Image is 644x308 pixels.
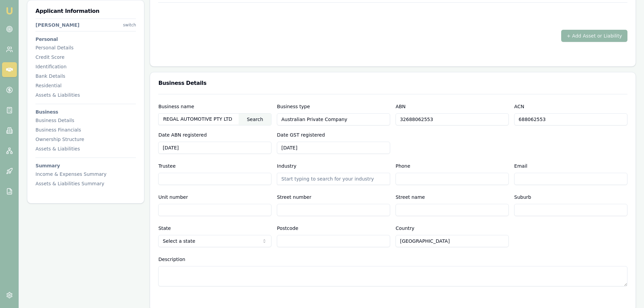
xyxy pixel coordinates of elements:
label: Date GST registered [277,132,325,138]
div: Business Details [35,117,136,124]
input: Enter business name [159,114,239,124]
label: State [158,226,171,231]
label: ACN [514,104,524,109]
div: Assets & Liabilities Summary [35,180,136,187]
div: Credit Score [35,54,136,61]
label: Description [158,257,185,262]
div: Identification [35,63,136,70]
label: Business type [277,104,310,109]
label: Phone [396,163,410,169]
label: ABN [396,104,406,109]
h3: Business Details [158,80,627,86]
div: switch [123,22,136,28]
div: Personal Details [35,44,136,51]
label: Suburb [514,194,531,200]
div: Search [239,114,271,125]
div: Assets & Liabilities [35,145,136,152]
h3: Summary [35,163,136,168]
div: Assets & Liabilities [35,92,136,98]
button: + Add Asset or Liability [561,30,627,42]
div: [PERSON_NAME] [35,22,79,28]
input: YYYY-MM-DD [277,142,390,154]
label: Date ABN registered [158,132,207,138]
div: Ownership Structure [35,136,136,143]
label: Business name [158,104,194,109]
input: YYYY-MM-DD [158,142,271,154]
div: Income & Expenses Summary [35,171,136,177]
label: Trustee [158,163,175,169]
label: Country [396,226,414,231]
h3: Applicant Information [35,8,136,14]
input: Start typing to search for your industry [277,173,390,185]
label: Unit number [158,194,188,200]
div: Bank Details [35,73,136,79]
h3: Personal [35,37,136,42]
div: Residential [35,82,136,89]
label: Industry [277,163,296,169]
label: Street number [277,194,311,200]
img: emu-icon-u.png [5,7,14,15]
label: Postcode [277,226,298,231]
div: Business Financials [35,126,136,133]
label: Email [514,163,527,169]
h3: Business [35,110,136,114]
label: Street name [396,194,425,200]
